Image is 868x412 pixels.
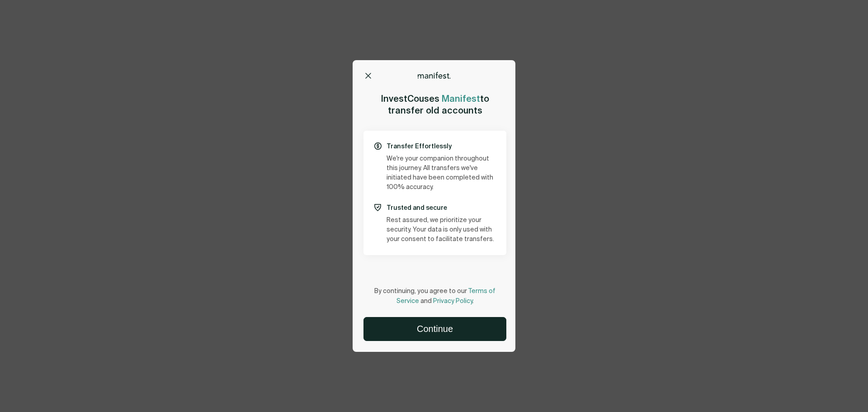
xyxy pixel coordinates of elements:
[364,317,506,341] button: Continue
[363,286,506,306] p: By continuing, you agree to our and .
[381,93,489,116] h2: uses to transfer old accounts
[387,203,495,212] p: Trusted and secure
[381,93,419,104] span: InvestCo
[433,298,472,304] a: Privacy Policy
[442,93,480,104] span: Manifest
[387,142,495,151] p: Transfer Effortlessly
[387,154,495,192] p: We're your companion throughout this journey. All transfers we've initiated have been completed w...
[387,216,495,244] p: Rest assured, we prioritize your security. Your data is only used with your consent to facilitate...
